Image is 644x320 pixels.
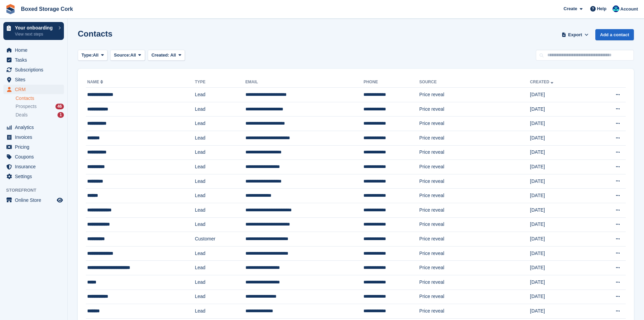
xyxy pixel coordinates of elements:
td: Customer [195,232,245,247]
td: Price reveal [419,275,530,290]
a: Deals 1 [16,111,64,119]
a: menu [3,85,64,94]
span: Sites [15,75,55,84]
a: menu [3,55,64,65]
a: Prospects 46 [16,103,64,110]
div: 1 [57,112,64,118]
td: [DATE] [530,160,591,174]
span: CRM [15,85,55,94]
span: Prospects [16,103,37,110]
td: Lead [195,88,245,102]
th: Type [195,77,245,88]
span: Deals [16,112,28,118]
a: menu [3,65,64,74]
span: Account [620,6,638,13]
td: [DATE] [530,102,591,116]
a: Name [87,80,104,84]
td: Lead [195,174,245,189]
td: Price reveal [419,232,530,247]
td: Lead [195,160,245,174]
td: Price reveal [419,189,530,203]
a: menu [3,152,64,162]
button: Type: All [78,50,108,61]
td: Lead [195,304,245,319]
td: Lead [195,275,245,290]
span: Home [15,45,55,55]
td: Price reveal [419,203,530,217]
td: Price reveal [419,102,530,116]
td: [DATE] [530,217,591,232]
div: 46 [55,104,64,109]
td: Lead [195,246,245,261]
td: Price reveal [419,290,530,304]
td: Price reveal [419,261,530,275]
td: Price reveal [419,217,530,232]
td: [DATE] [530,304,591,319]
td: Price reveal [419,246,530,261]
td: Lead [195,116,245,131]
a: menu [3,132,64,142]
a: Your onboarding View next steps [3,22,64,40]
td: Lead [195,189,245,203]
span: Subscriptions [15,65,55,74]
button: Source: All [110,50,145,61]
span: Insurance [15,162,55,171]
a: menu [3,123,64,132]
span: Export [568,31,582,38]
td: Lead [195,290,245,304]
a: Contacts [16,95,64,102]
a: Boxed Storage Cork [18,3,76,15]
td: [DATE] [530,145,591,160]
td: Lead [195,102,245,116]
td: Price reveal [419,160,530,174]
span: All [93,52,99,59]
span: Settings [15,172,55,181]
button: Created: All [148,50,185,61]
a: menu [3,195,64,205]
td: [DATE] [530,189,591,203]
span: Analytics [15,123,55,132]
span: All [170,52,176,58]
span: Online Store [15,195,55,205]
p: View next steps [15,31,55,37]
th: Source [419,77,530,88]
td: Lead [195,203,245,217]
span: Created: [151,52,169,58]
span: Type: [81,52,93,59]
span: Source: [114,52,130,59]
td: [DATE] [530,116,591,131]
span: Invoices [15,132,55,142]
td: Price reveal [419,131,530,145]
a: Add a contact [595,29,634,40]
td: [DATE] [530,131,591,145]
span: Pricing [15,142,55,152]
button: Export [560,29,590,40]
span: Storefront [6,187,67,194]
td: Price reveal [419,145,530,160]
a: menu [3,45,64,55]
td: Price reveal [419,304,530,319]
a: Preview store [56,196,64,204]
td: Lead [195,145,245,160]
td: [DATE] [530,174,591,189]
td: [DATE] [530,232,591,247]
td: Lead [195,131,245,145]
td: Price reveal [419,116,530,131]
td: Lead [195,217,245,232]
td: [DATE] [530,88,591,102]
td: [DATE] [530,246,591,261]
td: Price reveal [419,88,530,102]
th: Phone [363,77,419,88]
td: Price reveal [419,174,530,189]
td: Lead [195,261,245,275]
a: menu [3,142,64,152]
p: Your onboarding [15,25,55,30]
span: Tasks [15,55,55,65]
a: Created [530,80,555,84]
a: menu [3,162,64,171]
h1: Contacts [78,29,113,38]
a: menu [3,172,64,181]
td: [DATE] [530,261,591,275]
span: All [130,52,136,59]
td: [DATE] [530,203,591,217]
